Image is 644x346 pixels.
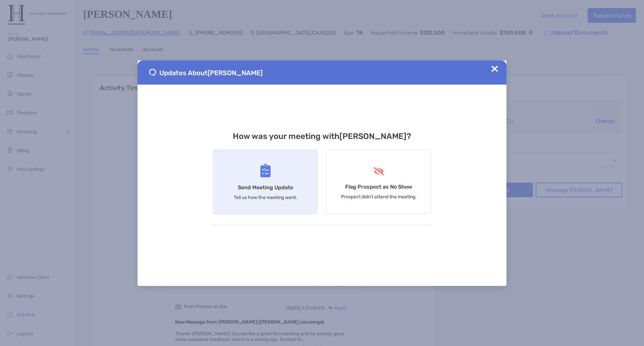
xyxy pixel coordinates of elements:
img: Flag Prospect as No Show [373,167,385,176]
h4: Send Meeting Update [238,184,293,191]
img: Close Updates Zoe [491,65,498,72]
h3: How was your meeting with [PERSON_NAME] ? [213,132,431,141]
h4: Flag Prospect as No Show [345,184,412,190]
img: Send Meeting Update [260,164,271,178]
p: Prospect didn’t attend the meeting. [341,194,417,200]
p: Tell us how the meeting went. [234,195,297,200]
img: Send Meeting Update 1 [149,69,156,76]
span: Updates About [PERSON_NAME] [159,69,263,77]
